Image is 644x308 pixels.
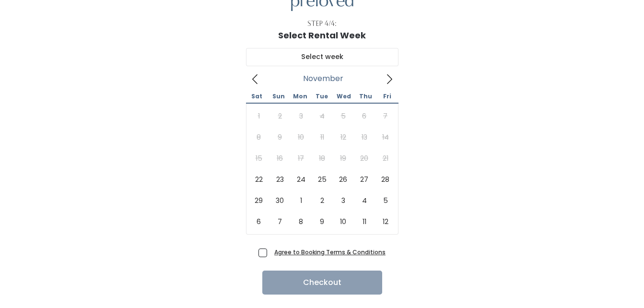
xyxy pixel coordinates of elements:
[354,211,375,232] span: December 11, 2025
[246,48,398,66] input: Select week
[333,169,354,190] span: November 26, 2025
[355,94,376,99] span: Thu
[262,271,382,295] button: Checkout
[291,169,312,190] span: November 24, 2025
[278,31,366,40] h1: Select Rental Week
[246,94,268,99] span: Sat
[354,190,375,211] span: December 4, 2025
[376,94,398,99] span: Fri
[289,94,311,99] span: Mon
[248,211,269,232] span: December 6, 2025
[291,211,312,232] span: December 8, 2025
[312,169,333,190] span: November 25, 2025
[307,19,337,29] div: Step 4/4:
[269,190,291,211] span: November 30, 2025
[375,169,396,190] span: November 28, 2025
[274,248,386,256] a: Agree to Booking Terms & Conditions
[303,77,343,81] span: November
[375,211,396,232] span: December 12, 2025
[311,94,333,99] span: Tue
[268,94,289,99] span: Sun
[312,190,333,211] span: December 2, 2025
[269,211,291,232] span: December 7, 2025
[248,190,269,211] span: November 29, 2025
[333,190,354,211] span: December 3, 2025
[312,211,333,232] span: December 9, 2025
[333,94,354,99] span: Wed
[291,190,312,211] span: December 1, 2025
[269,169,291,190] span: November 23, 2025
[354,169,375,190] span: November 27, 2025
[248,169,269,190] span: November 22, 2025
[375,190,396,211] span: December 5, 2025
[333,211,354,232] span: December 10, 2025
